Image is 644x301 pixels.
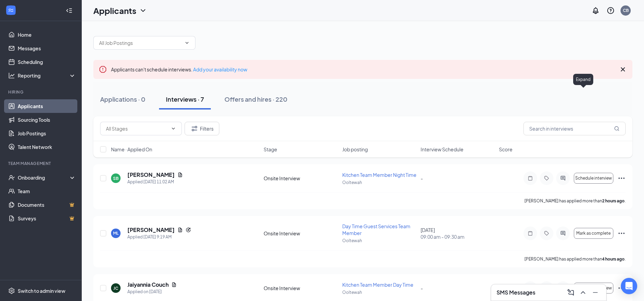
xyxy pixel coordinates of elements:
span: Applicants can't schedule interviews. [111,66,247,72]
svg: Note [526,231,534,236]
svg: Ellipses [617,229,626,237]
div: Hiring [8,89,75,95]
p: [PERSON_NAME] has applied more than . [524,256,626,262]
span: Name · Applied On [111,146,152,153]
button: ChevronUp [578,287,588,298]
span: Kitchen Team Member Night Time [342,172,417,178]
span: Job posting [342,146,368,153]
div: [DATE] [421,227,495,240]
span: Interview Schedule [421,146,464,153]
h5: Jaiyannia Couch [127,281,169,288]
a: DocumentsCrown [18,198,76,212]
span: Schedule interview [575,176,612,181]
svg: WorkstreamLogo [7,7,14,14]
a: Talent Network [18,140,76,154]
a: Home [18,28,76,41]
button: Filter Filters [185,122,219,135]
input: All Stages [106,125,168,132]
div: Applied [DATE] 11:02 AM [127,179,183,185]
svg: UserCheck [8,174,15,181]
div: Onsite Interview [264,285,338,291]
b: 4 hours ago [602,256,625,262]
div: Applied on [DATE] [127,288,177,295]
svg: Analysis [8,72,15,79]
a: Applicants [18,99,76,113]
input: All Job Postings [99,39,182,47]
span: Stage [264,146,277,153]
svg: Minimize [591,288,599,297]
a: Add your availability now [193,66,247,72]
span: Day Time Guest Services Team Member [342,223,410,236]
span: Kitchen Team Member Day Time [342,282,413,288]
h5: [PERSON_NAME] [127,171,175,179]
h1: Applicants [93,5,136,16]
svg: ActiveChat [559,175,567,181]
span: - [421,285,423,291]
div: Onsite Interview [264,175,338,182]
svg: Note [526,175,534,181]
svg: Ellipses [617,174,626,182]
div: Open Intercom Messenger [621,278,637,294]
button: Schedule interview [574,283,613,294]
p: Ooltewah [342,289,417,295]
a: Job Postings [18,127,76,140]
a: SurveysCrown [18,212,76,225]
svg: ChevronDown [139,6,147,15]
svg: Document [177,227,183,233]
svg: ActiveChat [559,231,567,236]
div: Onsite Interview [264,230,338,237]
svg: Error [99,65,107,73]
div: Expand [573,74,593,85]
svg: Cross [619,65,627,73]
b: 2 hours ago [602,198,625,203]
div: ML [113,230,119,236]
svg: Document [177,172,183,178]
a: Messages [18,41,76,55]
div: CB [623,7,629,13]
svg: ChevronUp [579,288,587,297]
button: Schedule interview [574,173,613,184]
div: SB [113,175,119,181]
button: Mark as complete [574,228,613,239]
span: - [421,175,423,181]
svg: Tag [543,175,551,181]
div: JC [113,285,118,291]
button: Minimize [590,287,601,298]
div: Applied [DATE] 9:19 AM [127,234,191,240]
p: Ooltewah [342,238,417,244]
span: Mark as complete [576,231,611,236]
div: Offers and hires · 220 [224,95,287,103]
button: ComposeMessage [565,287,576,298]
p: Ooltewah [342,180,417,185]
div: Switch to admin view [18,287,65,294]
a: Sourcing Tools [18,113,76,127]
a: Scheduling [18,55,76,69]
svg: ChevronDown [171,126,176,131]
span: 09:00 am - 09:30 am [421,233,495,240]
a: Team [18,184,76,198]
span: Score [499,146,513,153]
div: Interviews · 7 [166,95,204,103]
svg: Tag [543,231,551,236]
svg: Filter [190,124,199,133]
div: Applications · 0 [100,95,145,103]
svg: QuestionInfo [607,6,615,15]
svg: Ellipses [617,284,626,292]
div: Team Management [8,161,75,166]
svg: Reapply [186,227,191,233]
div: Reporting [18,72,76,79]
svg: ChevronDown [184,40,190,46]
h3: SMS Messages [497,289,535,296]
svg: MagnifyingGlass [614,126,619,131]
h5: [PERSON_NAME] [127,226,175,234]
svg: ComposeMessage [567,288,575,297]
input: Search in interviews [523,122,626,135]
p: [PERSON_NAME] has applied more than . [524,198,626,204]
svg: Document [171,282,177,287]
svg: Notifications [592,6,600,15]
svg: Collapse [66,7,73,14]
svg: Settings [8,287,15,294]
div: Onboarding [18,174,70,181]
